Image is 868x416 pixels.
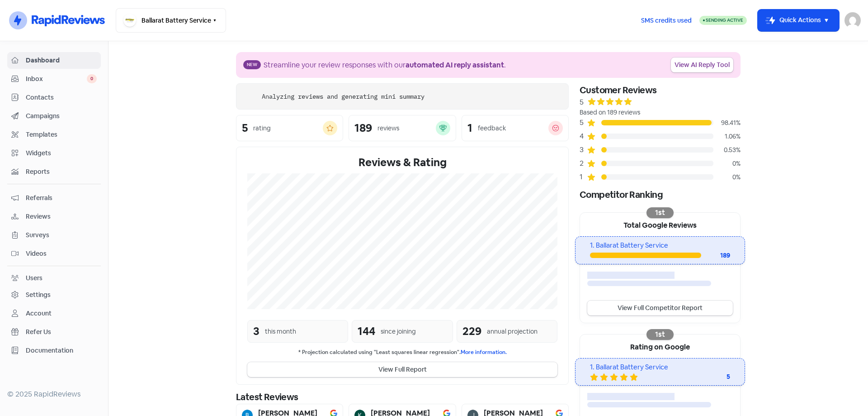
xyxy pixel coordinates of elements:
[694,372,730,382] div: 5
[580,97,584,108] div: 5
[580,108,741,117] div: Based on 189 reviews
[381,327,416,336] div: since joining
[580,158,587,169] div: 2
[26,111,97,121] span: Campaigns
[462,115,569,141] a: 1feedback
[7,145,101,162] a: Widgets
[671,57,733,72] a: View AI Reply Tool
[580,188,741,201] div: Competitor Ranking
[265,327,296,336] div: this month
[590,362,730,373] div: 1. Ballarat Battery Service
[406,60,504,70] b: automated AI reply assistant
[26,130,97,139] span: Templates
[354,123,372,134] div: 189
[253,323,259,339] div: 3
[701,251,730,260] div: 189
[26,74,87,84] span: Inbox
[116,8,226,33] button: Ballarat Battery Service
[26,327,97,337] span: Refer Us
[7,89,101,106] a: Contacts
[349,115,456,141] a: 189reviews
[253,124,271,133] div: rating
[87,74,97,83] span: 0
[26,212,97,221] span: Reviews
[706,17,743,23] span: Sending Active
[646,329,674,340] div: 1st
[590,240,730,251] div: 1. Ballarat Battery Service
[580,335,740,358] div: Rating on Google
[580,144,587,155] div: 3
[844,12,861,29] img: User
[7,245,101,262] a: Videos
[7,126,101,143] a: Templates
[26,230,97,240] span: Surveys
[7,287,101,303] a: Settings
[7,71,101,87] a: Inbox 0
[646,207,674,218] div: 1st
[713,145,741,155] div: 0.53%
[580,117,587,128] div: 5
[487,327,538,336] div: annual projection
[713,132,741,141] div: 1.06%
[7,227,101,244] a: Surveys
[633,15,699,24] a: SMS credits used
[236,390,569,404] div: Latest Reviews
[26,309,52,318] div: Account
[247,348,557,357] small: * Projection calculated using "Least squares linear regression".
[236,115,343,141] a: 5rating
[580,83,741,97] div: Customer Reviews
[7,324,101,340] a: Refer Us
[580,213,740,236] div: Total Google Reviews
[243,60,261,69] span: New
[7,190,101,206] a: Referrals
[7,270,101,287] a: Users
[26,193,97,203] span: Referrals
[7,389,101,400] div: © 2025 RapidReviews
[377,124,399,133] div: reviews
[758,10,839,31] button: Quick Actions
[713,159,741,168] div: 0%
[26,290,51,300] div: Settings
[699,15,747,26] a: Sending Active
[7,342,101,359] a: Documentation
[26,93,97,102] span: Contacts
[26,167,97,177] span: Reports
[580,172,587,182] div: 1
[247,154,557,171] div: Reviews & Rating
[713,118,741,128] div: 98.41%
[7,208,101,225] a: Reviews
[580,131,587,142] div: 4
[7,52,101,69] a: Dashboard
[478,124,506,133] div: feedback
[358,323,375,339] div: 144
[26,56,97,65] span: Dashboard
[587,301,733,316] a: View Full Competitor Report
[7,108,101,124] a: Campaigns
[26,148,97,158] span: Widgets
[262,92,425,101] div: Analyzing reviews and generating mini summary
[242,123,248,134] div: 5
[467,123,472,134] div: 1
[26,273,42,283] div: Users
[713,172,741,182] div: 0%
[461,349,507,356] a: More information.
[641,16,692,25] span: SMS credits used
[26,249,97,258] span: Videos
[247,362,557,377] button: View Full Report
[264,60,506,71] div: Streamline your review responses with our .
[26,346,97,355] span: Documentation
[7,305,101,322] a: Account
[462,323,481,339] div: 229
[7,163,101,180] a: Reports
